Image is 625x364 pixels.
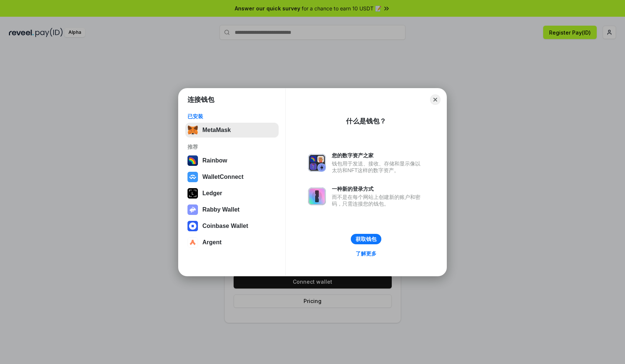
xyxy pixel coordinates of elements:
[332,152,424,159] div: 您的数字资产之家
[187,172,198,182] img: svg+xml,%3Csvg%20width%3D%2228%22%20height%3D%2228%22%20viewBox%3D%220%200%2028%2028%22%20fill%3D...
[185,235,279,250] button: Argent
[185,219,279,233] button: Coinbase Wallet
[185,123,279,138] button: MetaMask
[202,174,244,180] div: WalletConnect
[332,186,424,192] div: 一种新的登录方式
[185,202,279,217] button: Rabby Wallet
[202,239,222,246] div: Argent
[187,113,276,120] div: 已安装
[202,223,248,229] div: Coinbase Wallet
[346,117,386,126] div: 什么是钱包？
[351,249,381,258] a: 了解更多
[351,234,381,244] button: 获取钱包
[308,187,326,205] img: svg+xml,%3Csvg%20xmlns%3D%22http%3A%2F%2Fwww.w3.org%2F2000%2Fsvg%22%20fill%3D%22none%22%20viewBox...
[202,157,227,164] div: Rainbow
[187,95,214,104] h1: 连接钱包
[185,170,279,184] button: WalletConnect
[202,127,231,133] div: MetaMask
[187,237,198,248] img: svg+xml,%3Csvg%20width%3D%2228%22%20height%3D%2228%22%20viewBox%3D%220%200%2028%2028%22%20fill%3D...
[187,204,198,215] img: svg+xml,%3Csvg%20xmlns%3D%22http%3A%2F%2Fwww.w3.org%2F2000%2Fsvg%22%20fill%3D%22none%22%20viewBox...
[202,190,222,197] div: Ledger
[202,206,240,213] div: Rabby Wallet
[430,94,440,105] button: Close
[185,153,279,168] button: Rainbow
[185,186,279,201] button: Ledger
[187,221,198,231] img: svg+xml,%3Csvg%20width%3D%2228%22%20height%3D%2228%22%20viewBox%3D%220%200%2028%2028%22%20fill%3D...
[187,188,198,199] img: svg+xml,%3Csvg%20xmlns%3D%22http%3A%2F%2Fwww.w3.org%2F2000%2Fsvg%22%20width%3D%2228%22%20height%3...
[356,236,376,242] div: 获取钱包
[308,154,326,172] img: svg+xml,%3Csvg%20xmlns%3D%22http%3A%2F%2Fwww.w3.org%2F2000%2Fsvg%22%20fill%3D%22none%22%20viewBox...
[187,155,198,166] img: svg+xml,%3Csvg%20width%3D%22120%22%20height%3D%22120%22%20viewBox%3D%220%200%20120%20120%22%20fil...
[332,160,424,174] div: 钱包用于发送、接收、存储和显示像以太坊和NFT这样的数字资产。
[356,250,376,257] div: 了解更多
[332,194,424,207] div: 而不是在每个网站上创建新的账户和密码，只需连接您的钱包。
[187,125,198,135] img: svg+xml,%3Csvg%20fill%3D%22none%22%20height%3D%2233%22%20viewBox%3D%220%200%2035%2033%22%20width%...
[187,144,276,150] div: 推荐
